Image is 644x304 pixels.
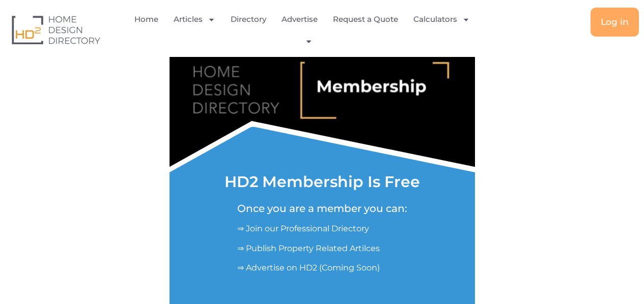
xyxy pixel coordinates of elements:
[282,8,318,31] a: Advertise
[225,174,420,190] h1: HD2 Membership Is Free
[231,8,266,31] a: Directory
[237,223,407,235] p: ⇒ Join our Professional Driectory
[591,8,639,37] a: Log in
[413,8,470,31] a: Calculators
[237,202,407,215] h5: Once you are a member you can:
[174,8,215,31] a: Articles
[601,18,629,26] span: Log in
[333,8,398,31] a: Request a Quote
[237,262,407,274] p: ⇒ Advertise on HD2 (Coming Soon)
[134,8,158,31] a: Home
[132,8,481,52] nav: Menu
[237,242,407,255] p: ⇒ Publish Property Related Artilces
